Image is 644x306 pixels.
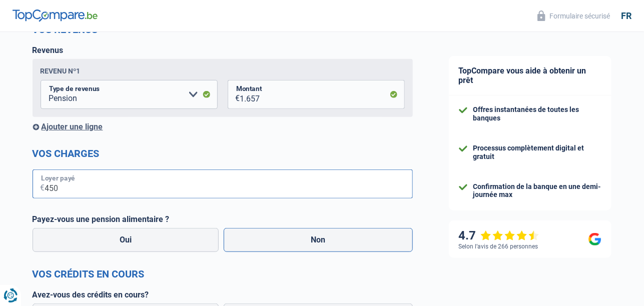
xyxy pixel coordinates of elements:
[459,243,538,250] div: Selon l’avis de 266 personnes
[621,10,631,21] div: fr
[459,228,539,243] div: 4.7
[473,105,601,122] div: Offres instantanées de toutes les banques
[33,268,413,280] h2: Vos crédits en cours
[41,67,81,75] div: Revenu nº1
[449,56,611,95] div: TopCompare vous aide à obtenir un prêt
[13,9,98,21] img: TopCompare Logo
[33,147,413,159] h2: Vos charges
[33,214,413,224] label: Payez-vous une pension alimentaire ?
[33,228,219,252] label: Oui
[531,7,616,24] button: Formulaire sécurisé
[473,144,601,161] div: Processus complètement digital et gratuit
[33,45,64,55] label: Revenus
[228,80,240,109] span: €
[224,228,413,252] label: Non
[33,290,413,299] label: Avez-vous des crédits en cours?
[33,122,413,131] div: Ajouter une ligne
[473,182,601,199] div: Confirmation de la banque en une demi-journée max
[33,169,45,198] span: €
